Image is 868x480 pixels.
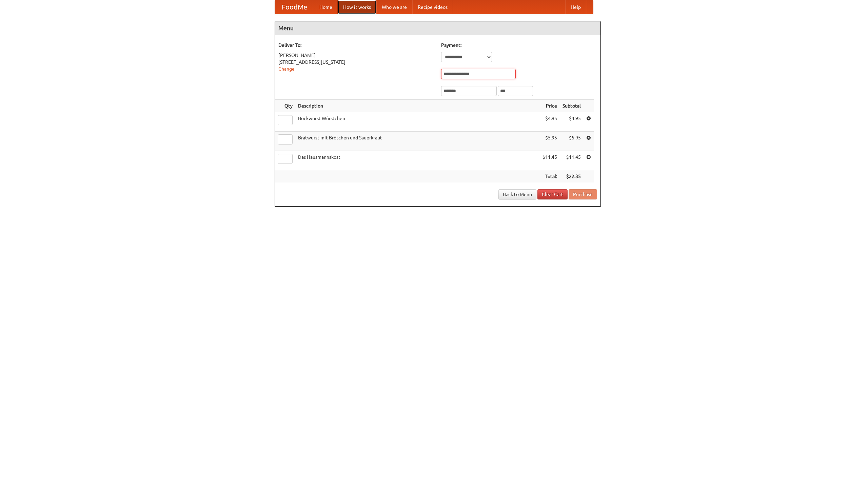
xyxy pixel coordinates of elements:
[537,189,568,199] a: Clear Cart
[295,151,540,170] td: Das Hausmannskost
[540,112,560,132] td: $4.95
[275,21,600,35] h4: Menu
[540,100,560,112] th: Price
[560,132,584,151] td: $5.95
[412,0,453,14] a: Recipe videos
[560,151,584,170] td: $11.45
[275,100,295,112] th: Qty
[376,0,412,14] a: Who we are
[278,59,434,65] div: [STREET_ADDRESS][US_STATE]
[338,0,376,14] a: How it works
[560,170,584,183] th: $22.35
[295,132,540,151] td: Bratwurst mit Brötchen und Sauerkraut
[278,66,295,72] a: Change
[498,189,536,199] a: Back to Menu
[560,100,584,112] th: Subtotal
[278,42,434,49] h5: Deliver To:
[565,0,586,14] a: Help
[295,112,540,132] td: Bockwurst Würstchen
[569,189,597,199] button: Purchase
[540,151,560,170] td: $11.45
[295,100,540,112] th: Description
[560,112,584,132] td: $4.95
[540,132,560,151] td: $5.95
[314,0,338,14] a: Home
[275,0,314,14] a: FoodMe
[441,42,597,49] h5: Payment:
[540,170,560,183] th: Total:
[278,52,434,59] div: [PERSON_NAME]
